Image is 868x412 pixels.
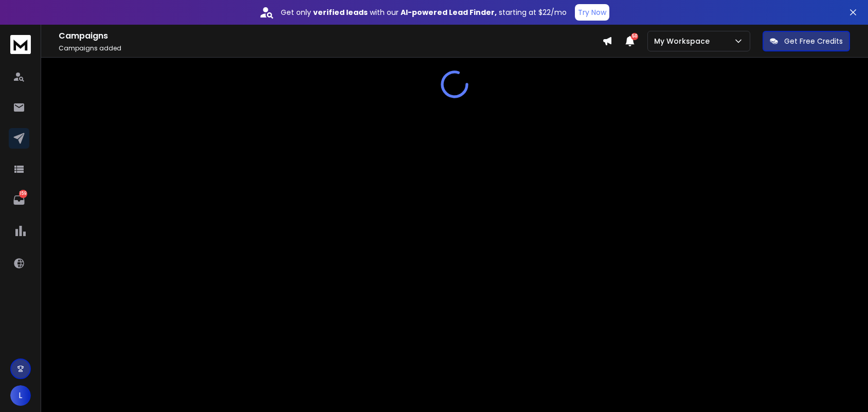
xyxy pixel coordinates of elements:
strong: verified leads [313,7,368,17]
button: L [10,385,31,406]
p: Campaigns added [59,44,602,52]
h1: Campaigns [59,30,602,42]
p: My Workspace [654,36,714,46]
strong: AI-powered Lead Finder, [401,7,497,17]
p: Get Free Credits [784,36,843,46]
p: 159 [19,190,27,198]
p: Try Now [578,7,606,17]
button: Get Free Credits [763,31,850,51]
span: 50 [631,33,638,40]
a: 159 [9,190,29,210]
button: Try Now [575,4,609,21]
p: Get only with our starting at $22/mo [281,7,567,17]
img: logo [10,35,31,54]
